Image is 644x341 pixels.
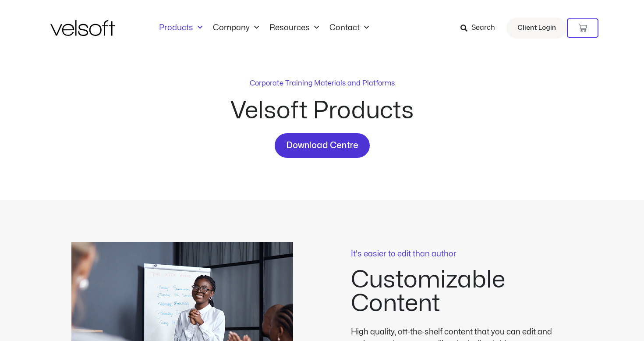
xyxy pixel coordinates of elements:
h2: Customizable Content [351,268,573,316]
a: Search [460,21,501,36]
a: Client Login [506,18,567,39]
span: Download Centre [286,139,358,153]
p: Corporate Training Materials and Platforms [250,78,395,89]
nav: Menu [154,23,374,33]
a: ContactMenu Toggle [324,23,374,33]
a: ProductsMenu Toggle [154,23,208,33]
a: CompanyMenu Toggle [208,23,264,33]
p: It's easier to edit than author [351,250,573,258]
img: Velsoft Training Materials [50,20,115,36]
span: Client Login [517,22,556,34]
span: Search [471,22,495,34]
h2: Velsoft Products [164,99,480,123]
a: ResourcesMenu Toggle [264,23,324,33]
a: Download Centre [275,133,370,158]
